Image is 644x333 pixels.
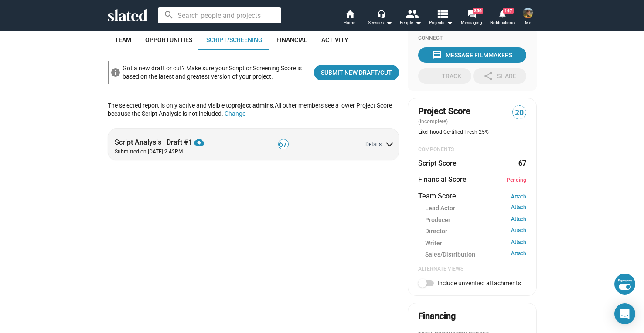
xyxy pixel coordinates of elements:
[395,9,426,28] button: People
[232,102,275,109] span: project admins.
[138,29,199,50] a: Opportunities
[110,67,121,78] mat-icon: info
[614,303,635,324] div: Open Intercom Messenger
[108,29,138,50] a: Team
[511,227,526,236] a: Attach
[503,8,514,14] span: 147
[418,47,526,63] button: Message Filmmakers
[418,105,470,117] span: Project Score
[115,132,243,147] div: Script Analysis | Draft #1
[365,9,395,28] button: Services
[158,7,281,23] input: Search people and projects
[432,47,512,63] div: Message Filmmakers
[115,36,131,43] span: Team
[418,146,526,153] div: COMPONENTS
[425,250,475,259] span: Sales/Distribution
[400,17,422,28] div: People
[418,175,467,184] dt: Financial Score
[523,8,533,18] img: Chandler Freelander
[145,36,192,43] span: Opportunities
[518,159,526,168] dd: 67
[199,29,269,50] a: Script/Screening
[511,250,526,259] a: Attach
[206,36,262,43] span: Script/Screening
[344,9,355,19] mat-icon: home
[437,280,521,287] span: Include unverified attachments
[473,68,526,84] button: Share
[432,50,442,60] mat-icon: message
[483,68,516,84] div: Share
[425,204,455,212] span: Lead Actor
[115,149,243,156] p: Submitted on [DATE] 2:42PM
[334,9,365,28] a: Home
[384,17,394,28] mat-icon: arrow_drop_down
[425,227,447,236] span: Director
[108,128,399,160] mat-expansion-panel-header: Script Analysis | Draft #1Submitted on [DATE] 2:42PM67Details
[461,17,482,28] span: Messaging
[418,35,526,42] div: Connect
[428,68,461,84] div: Track
[507,177,526,183] span: Pending
[490,17,515,28] span: Notifications
[418,159,457,168] dt: Script Score
[279,140,288,149] span: 67
[123,62,307,82] div: Got a new draft or cut? Make sure your Script or Screening Score is based on the latest and great...
[344,17,355,28] span: Home
[513,107,526,119] span: 20
[276,36,307,43] span: Financial
[413,17,423,28] mat-icon: arrow_drop_down
[425,216,450,224] span: Producer
[511,204,526,212] a: Attach
[418,191,456,201] dt: Team Score
[436,7,448,20] mat-icon: view_list
[269,29,314,50] a: Financial
[368,17,392,28] div: Services
[405,7,418,20] mat-icon: people
[194,137,204,147] mat-icon: cloud_download
[511,194,526,200] a: Attach
[467,10,476,18] mat-icon: forum
[428,71,438,81] mat-icon: add
[314,29,355,50] a: Activity
[518,6,538,29] button: Chandler FreelanderMe
[418,118,450,125] span: (incomplete)
[314,65,399,80] a: Submit New Draft/Cut
[225,110,245,117] button: Change
[321,65,392,80] span: Submit New Draft/Cut
[511,216,526,224] a: Attach
[418,310,456,322] div: Financing
[483,71,494,81] mat-icon: share
[487,9,518,28] a: 147Notifications
[418,68,471,84] button: Track
[525,17,531,28] span: Me
[498,9,506,17] mat-icon: notifications
[377,10,385,17] mat-icon: headset_mic
[425,239,442,247] span: Writer
[444,17,455,28] mat-icon: arrow_drop_down
[429,17,453,28] span: Projects
[418,129,526,136] div: Likelihood Certified Fresh 25%
[511,239,526,247] a: Attach
[473,8,483,14] span: 356
[365,141,392,148] button: Details
[426,9,457,28] button: Projects
[618,279,632,282] div: Superuser
[108,91,399,128] div: All other members see a lower Project Score because the Script Analysis is not included.
[108,102,275,109] span: The selected report is only active and visible to
[321,36,348,43] span: Activity
[614,274,635,295] button: Superuser
[457,9,487,28] a: 356Messaging
[418,266,526,273] div: Alternate Views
